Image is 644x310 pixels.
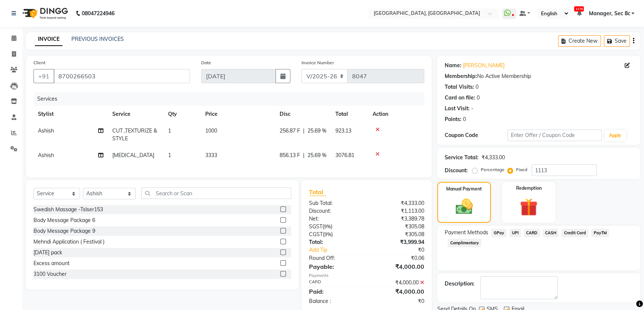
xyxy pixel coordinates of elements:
span: 3333 [205,152,217,159]
div: ₹0 [367,297,430,305]
div: Payable: [303,262,367,271]
div: Coupon Code [445,131,508,139]
input: Enter Offer / Coupon Code [508,130,602,141]
a: [PERSON_NAME] [463,62,505,69]
div: Total: [303,238,367,246]
a: INVOICE [35,33,62,46]
span: Total [309,188,326,196]
th: Disc [275,106,331,123]
div: ₹3,389.78 [367,215,430,223]
div: ₹0 [377,246,430,254]
th: Stylist [33,106,108,123]
button: +91 [33,69,54,83]
div: Discount: [445,167,468,174]
div: Discount: [303,207,367,215]
span: SGST [309,223,322,230]
img: _gift.svg [514,196,543,218]
div: Card on file: [445,94,475,102]
span: CARD [524,229,540,237]
img: logo [19,3,70,24]
th: Price [201,106,275,123]
div: Net: [303,215,367,223]
div: CARD [303,279,367,287]
div: 0 [463,115,466,123]
div: 0 [477,94,480,102]
input: Search or Scan [141,187,291,199]
div: Name: [445,62,461,69]
div: ₹305.08 [367,231,430,238]
div: Total Visits: [445,83,474,91]
label: Fixed [516,166,527,173]
span: Manager, Sec 8c [589,10,630,17]
th: Action [368,106,424,123]
label: Percentage [481,166,505,173]
div: Body Message Package 6 [33,216,95,224]
div: ( ) [303,231,367,238]
span: 9% [324,231,331,237]
a: 1176 [577,10,581,17]
span: Credit Card [561,229,588,237]
label: Date [201,59,211,66]
label: Redemption [516,185,542,192]
div: Membership: [445,72,477,80]
div: ₹4,000.00 [367,279,430,287]
div: 3100 Voucher [33,270,67,278]
input: Search by Name/Mobile/Email/Code [54,69,190,83]
span: | [303,151,305,159]
span: 3076.81 [335,152,354,159]
div: 0 [476,83,479,91]
div: ₹0.06 [367,254,430,262]
span: CASH [543,229,559,237]
b: 08047224946 [82,3,115,24]
div: Points: [445,115,461,123]
span: Ashish [38,127,54,134]
div: Payments [309,273,425,279]
span: CGST [309,231,323,238]
div: Mehndi Application ( Festival ) [33,238,104,246]
span: 9% [324,223,331,229]
div: Last Visit: [445,105,470,112]
div: [DATE] pack [33,249,62,257]
a: PREVIOUS INVOICES [71,36,124,42]
span: | [303,127,305,135]
span: CUT ,TEXTURIZE & STYLE [112,127,157,142]
span: Ashish [38,152,54,159]
th: Qty [164,106,201,123]
button: Create New [558,35,601,47]
label: Invoice Number [302,59,334,66]
label: Client [33,59,45,66]
div: ₹305.08 [367,223,430,231]
div: ₹3,999.94 [367,238,430,246]
div: Body Message Package 9 [33,227,95,235]
span: Complimentary [448,239,481,247]
div: Swedish Massage -Tslser153 [33,206,103,213]
span: 856.13 F [280,151,300,159]
span: 1000 [205,127,217,134]
div: ₹1,113.00 [367,207,430,215]
div: ₹4,333.00 [482,154,505,161]
th: Service [108,106,164,123]
span: 25.69 % [307,127,326,135]
span: 1176 [574,6,584,12]
div: ₹4,333.00 [367,199,430,207]
button: Save [604,35,630,47]
div: Services [34,92,430,106]
span: [MEDICAL_DATA] [112,152,154,159]
div: Round Off: [303,254,367,262]
span: UPI [509,229,521,237]
div: No Active Membership [445,72,633,80]
span: PayTM [591,229,609,237]
div: Sub Total: [303,199,367,207]
label: Manual Payment [446,186,482,192]
div: ₹4,000.00 [367,287,430,296]
span: GPay [491,229,506,237]
div: Paid: [303,287,367,296]
a: Add Tip [303,246,377,254]
span: 1 [168,127,171,134]
span: 25.69 % [307,151,326,159]
div: ₹4,000.00 [367,262,430,271]
div: Description: [445,280,474,288]
div: Excess amount [33,260,70,267]
div: Service Total: [445,154,479,161]
span: 1 [168,152,171,159]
